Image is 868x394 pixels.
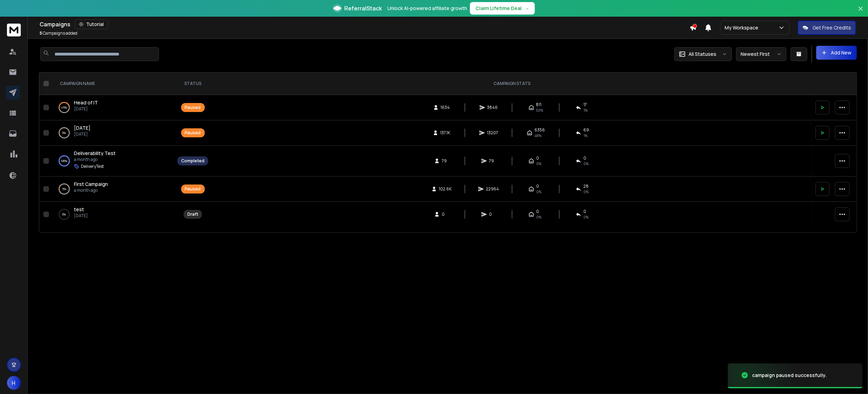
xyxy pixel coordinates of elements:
[583,102,587,108] span: 17
[74,206,84,213] a: test
[486,186,499,192] span: 22964
[185,130,201,136] div: Paused
[74,150,116,157] a: Deliverability Test
[173,72,212,95] th: STATUS
[52,202,173,227] td: 0%test[DATE]
[489,212,496,217] span: 0
[487,105,498,110] span: 3846
[736,47,786,61] button: Newest First
[583,127,589,133] span: 69
[52,177,173,202] td: 5%First Campaigna month ago
[74,206,84,213] span: test
[536,214,541,220] span: 0%
[387,5,467,12] p: Unlock AI-powered affiliate growth
[52,72,173,95] th: CAMPAIGN NAME
[52,95,173,120] td: 45%Head of IT[DATE]
[583,161,589,166] span: 0 %
[536,155,539,161] span: 0
[536,102,542,108] span: 811
[61,157,67,164] p: 100 %
[212,72,811,95] th: CAMPAIGN STATS
[81,164,104,169] p: DeliveryTest
[536,161,541,166] span: 0%
[442,212,449,217] span: 0
[74,188,108,193] p: a month ago
[74,125,91,131] a: [DATE]
[798,21,856,35] button: Get Free Credits
[524,5,529,12] span: →
[856,4,865,21] button: Close banner
[470,2,535,15] button: Claim Lifetime Deal→
[816,46,857,60] button: Add New
[534,133,541,138] span: 48 %
[440,130,450,136] span: 137.1K
[40,19,690,29] div: Campaigns
[74,213,88,219] p: [DATE]
[185,105,201,110] div: Paused
[536,189,541,195] span: 0%
[187,212,198,217] div: Draft
[52,120,173,146] td: 0%[DATE][DATE]
[583,189,589,195] span: 0 %
[725,24,761,31] p: My Workspace
[181,158,204,164] div: Completed
[74,99,98,106] span: Head of IT
[489,158,496,164] span: 79
[74,150,116,156] span: Deliverability Test
[487,130,498,136] span: 13207
[344,4,382,12] span: ReferralStack
[75,19,108,29] button: Tutorial
[74,181,108,188] a: First Campaign
[583,183,589,189] span: 28
[583,214,589,220] span: 0%
[442,158,449,164] span: 79
[689,51,716,58] p: All Statuses
[74,131,91,137] p: [DATE]
[74,181,108,187] span: First Campaign
[583,108,588,113] span: 1 %
[52,146,173,177] td: 100%Deliverability Testa month agoDeliveryTest
[40,30,42,36] span: 5
[812,24,851,31] p: Get Free Credits
[7,376,21,390] button: H
[62,129,66,136] p: 0 %
[752,372,827,379] div: campaign paused successfully.
[536,209,539,214] span: 0
[441,105,450,110] span: 1634
[62,211,66,218] p: 0 %
[74,106,98,112] p: [DATE]
[74,157,116,162] p: a month ago
[62,186,66,192] p: 5 %
[61,104,67,111] p: 45 %
[534,127,545,133] span: 6356
[536,183,539,189] span: 0
[583,155,586,161] span: 0
[74,99,98,106] a: Head of IT
[185,186,201,192] div: Paused
[583,209,586,214] span: 0
[536,108,543,113] span: 50 %
[583,133,588,138] span: 1 %
[40,31,77,36] p: Campaigns added
[439,186,452,192] span: 102.6K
